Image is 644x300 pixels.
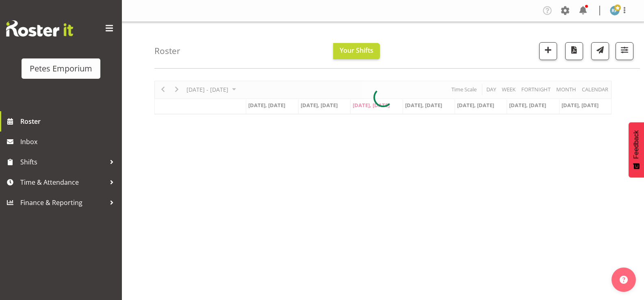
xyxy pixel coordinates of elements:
[6,20,73,37] img: Rosterit website logo
[340,46,373,55] span: Your Shifts
[20,115,118,127] span: Roster
[333,43,380,59] button: Your Shifts
[616,42,633,60] button: Filter Shifts
[565,42,583,60] button: Download a PDF of the roster according to the set date range.
[629,122,644,177] button: Feedback - Show survey
[539,42,557,60] button: Add a new shift
[633,130,640,159] span: Feedback
[591,42,609,60] button: Send a list of all shifts for the selected filtered period to all rostered employees.
[20,196,106,209] span: Finance & Reporting
[154,46,180,56] h4: Roster
[20,176,106,188] span: Time & Attendance
[30,63,92,75] div: Petes Emporium
[20,136,118,148] span: Inbox
[620,276,628,284] img: help-xxl-2.png
[20,156,106,168] span: Shifts
[610,6,620,15] img: reina-puketapu721.jpg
